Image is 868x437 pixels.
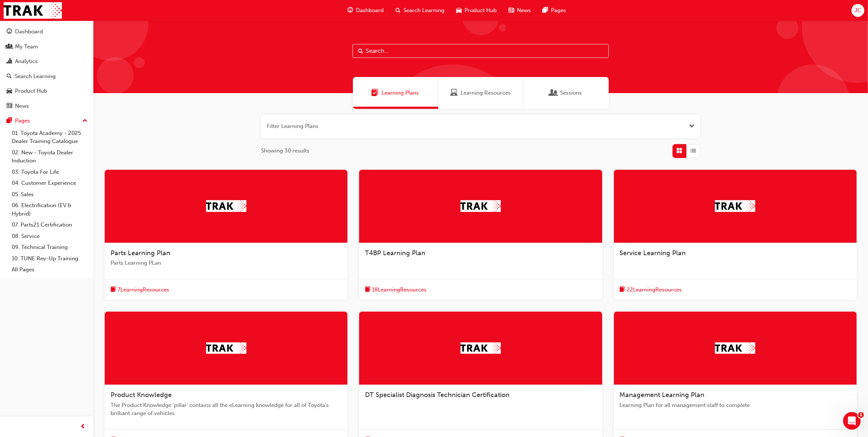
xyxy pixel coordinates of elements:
[3,25,90,38] a: Dashboard
[390,3,450,18] a: search-iconSearch Learning
[614,170,857,300] a: TrakService Learning Planbook-icon22LearningResources
[206,342,246,354] img: Trak
[508,6,514,15] span: news-icon
[372,89,379,97] span: Learning Plans
[3,40,90,54] a: My Team
[3,70,90,83] a: Search Learning
[118,286,169,294] span: 7 Learning Resources
[111,259,342,267] span: Parts Learning PLan
[537,3,572,18] a: pages-iconPages
[15,87,47,95] div: Product Hub
[456,6,462,15] span: car-icon
[365,391,510,399] span: DT Specialist Diagnosis Technician Certification
[15,102,29,110] div: News
[111,285,116,294] span: book-icon
[524,77,609,109] a: SessionsSessions
[395,6,401,15] span: search-icon
[358,47,363,55] span: Search
[843,412,861,430] iframe: Intercom live chat
[365,285,426,294] button: book-icon18LearningResources
[438,77,524,109] a: Learning ResourcesLearning Resources
[347,6,353,15] span: guage-icon
[852,4,864,17] button: JC
[627,286,682,294] span: 22 Learning Resources
[7,29,12,35] span: guage-icon
[550,89,558,97] span: Sessions
[691,147,696,155] span: List
[517,6,531,15] span: News
[461,89,511,97] span: Learning Resources
[403,6,444,15] span: Search Learning
[9,253,90,264] a: 10. TUNE Rev-Up Training
[82,116,87,126] span: up-icon
[342,3,390,18] a: guage-iconDashboard
[551,6,566,15] span: Pages
[105,170,347,300] a: TrakParts Learning PlanParts Learning PLanbook-icon7LearningResources
[9,264,90,275] a: All Pages
[461,342,501,354] img: Trak
[3,23,90,114] button: DashboardMy TeamAnalyticsSearch LearningProduct HubNews
[677,147,682,155] span: Grid
[854,6,861,15] span: JC
[9,128,90,147] a: 01. Toyota Academy - 2025 Dealer Training Catalogue
[620,285,625,294] span: book-icon
[503,3,537,18] a: news-iconNews
[9,200,90,219] a: 06. Electrification (EV & Hybrid)
[7,58,12,65] span: chart-icon
[15,43,38,51] div: My Team
[15,57,38,66] div: Analytics
[372,286,426,294] span: 18 Learning Resources
[450,3,503,18] a: car-iconProduct Hub
[9,189,90,200] a: 05. Sales
[543,6,548,15] span: pages-icon
[7,88,12,95] span: car-icon
[560,89,582,97] span: Sessions
[7,73,12,80] span: search-icon
[9,177,90,189] a: 04. Customer Experience
[450,89,458,97] span: Learning Resources
[3,114,90,128] button: Pages
[15,117,30,125] div: Pages
[15,27,43,36] div: Dashboard
[620,391,705,399] span: Management Learning Plan
[111,249,170,257] span: Parts Learning Plan
[461,200,501,212] img: Trak
[689,122,694,131] button: Open the filter
[365,285,370,294] span: book-icon
[81,422,86,432] span: prev-icon
[111,391,172,399] span: Product Knowledge
[353,77,438,109] a: Learning PlansLearning Plans
[9,231,90,242] a: 08. Service
[9,242,90,253] a: 09. Technical Training
[620,285,682,294] button: book-icon22LearningResources
[7,44,12,50] span: people-icon
[111,401,342,418] span: The Product Knowledge 'pillar' contains all the eLearning knowledge for all of Toyota's brilliant...
[620,249,686,257] span: Service Learning Plan
[620,401,851,410] span: Learning Plan for all management staff to complete
[858,412,864,418] span: 1
[382,89,419,97] span: Learning Plans
[7,118,12,124] span: pages-icon
[9,147,90,166] a: 02. New - Toyota Dealer Induction
[353,44,609,58] input: Search...
[3,55,90,68] a: Analytics
[261,147,309,155] span: Showing 30 results
[15,72,56,81] div: Search Learning
[3,84,90,98] a: Product Hub
[3,99,90,113] a: News
[715,342,755,354] img: Trak
[111,285,169,294] button: book-icon7LearningResources
[359,170,602,300] a: TrakT4BP Learning Planbook-icon18LearningResources
[7,103,12,110] span: news-icon
[715,200,755,212] img: Trak
[206,200,246,212] img: Trak
[465,6,497,15] span: Product Hub
[365,249,425,257] span: T4BP Learning Plan
[9,219,90,231] a: 07. Parts21 Certification
[4,2,62,19] img: Trak
[9,166,90,178] a: 03. Toyota For Life
[356,6,384,15] span: Dashboard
